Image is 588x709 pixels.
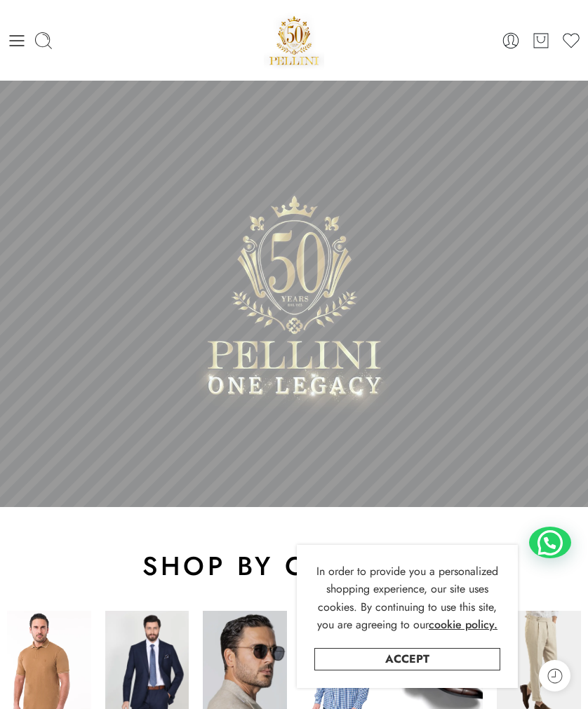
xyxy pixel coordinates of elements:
a: Login / Register [501,31,521,50]
h2: shop by category [7,549,581,583]
a: Wishlist [561,31,581,50]
span: In order to provide you a personalized shopping experience, our site uses cookies. By continuing ... [316,563,498,633]
a: cookie policy. [429,616,497,634]
img: Pellini [264,11,324,70]
a: Pellini - [264,11,324,70]
a: Accept [314,648,500,670]
a: Cart [531,31,551,50]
